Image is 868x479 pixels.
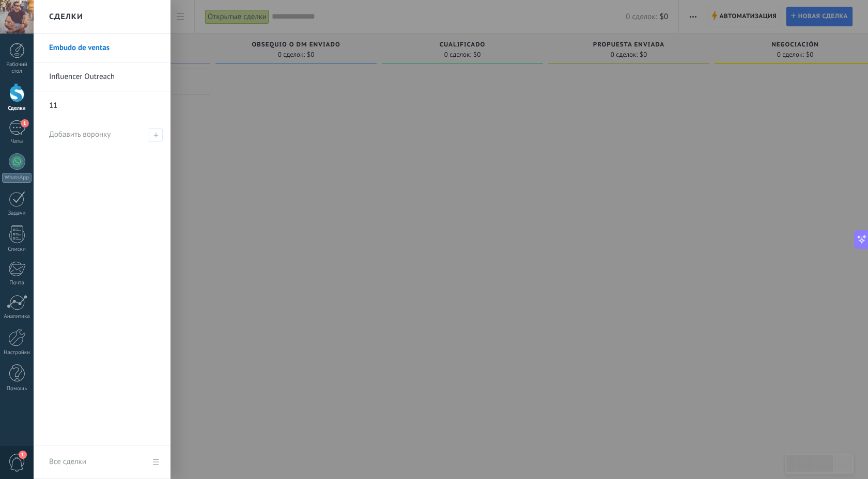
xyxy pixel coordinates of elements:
div: Аналитика [2,313,32,320]
div: Почта [2,280,32,286]
a: 11 [49,91,160,120]
span: Добавить воронку [49,130,111,139]
a: Все сделки [34,445,171,479]
div: Чаты [2,138,32,145]
div: Настройки [2,349,32,356]
div: Рабочий стол [2,61,32,75]
span: Добавить воронку [149,128,163,142]
div: Все сделки [49,448,86,476]
div: WhatsApp [2,173,32,183]
a: Influencer Outreach [49,62,160,91]
div: Сделки [2,105,32,112]
div: Помощь [2,386,32,392]
a: Embudo de ventas [49,34,160,62]
span: 1 [21,119,29,127]
div: Списки [2,246,32,253]
span: 1 [19,451,27,459]
h2: Сделки [49,1,83,33]
div: Задачи [2,210,32,217]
